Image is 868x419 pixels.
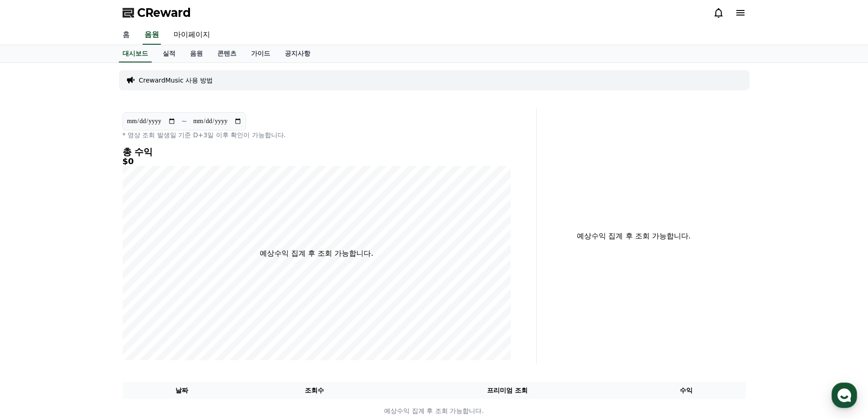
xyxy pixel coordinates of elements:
[83,303,94,310] span: 대화
[210,45,244,62] a: 콘텐츠
[78,182,93,188] b: 채널톡
[13,134,165,156] a: 문의하기
[3,289,60,312] a: 홈
[78,182,108,188] span: 이용중
[34,114,149,123] div: 문의사항을 남겨주세요 :)
[241,382,387,399] th: 조회수
[123,5,191,20] a: CReward
[183,45,210,62] a: 음원
[627,382,746,399] th: 수익
[11,93,167,129] a: CReward안녕하세요 크리워드입니다.문의사항을 남겨주세요 :)
[118,289,175,312] a: 설정
[123,406,745,416] p: 예상수익 집계 후 조회 가능합니다.
[116,72,167,83] button: 운영시간 보기
[11,68,64,83] h1: CReward
[60,289,118,312] a: 대화
[70,140,98,150] span: 문의하기
[244,45,277,62] a: 가이드
[34,97,167,105] div: CReward
[388,382,627,399] th: 프리미엄 조회
[123,157,511,166] h5: $0
[260,248,373,259] p: 예상수익 집계 후 조회 가능합니다.
[277,45,318,62] a: 공지사항
[69,181,108,189] a: 채널톡이용중
[123,147,511,157] h4: 총 수익
[137,5,191,20] span: CReward
[115,26,137,45] a: 홈
[119,73,157,82] span: 운영시간 보기
[544,231,724,242] p: 예상수익 집계 후 조회 가능합니다.
[57,160,131,167] span: 내일 오전 8:30부터 운영해요
[123,382,241,399] th: 날짜
[181,116,187,127] p: ~
[119,45,152,62] a: 대시보드
[166,26,217,45] a: 마이페이지
[155,45,183,62] a: 실적
[34,105,149,114] div: 안녕하세요 크리워드입니다.
[139,76,213,85] a: CrewardMusic 사용 방법
[123,130,511,140] p: * 영상 조회 발생일 기준 D+3일 이후 확인이 가능합니다.
[143,26,161,45] a: 음원
[29,303,34,310] span: 홈
[141,303,152,310] span: 설정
